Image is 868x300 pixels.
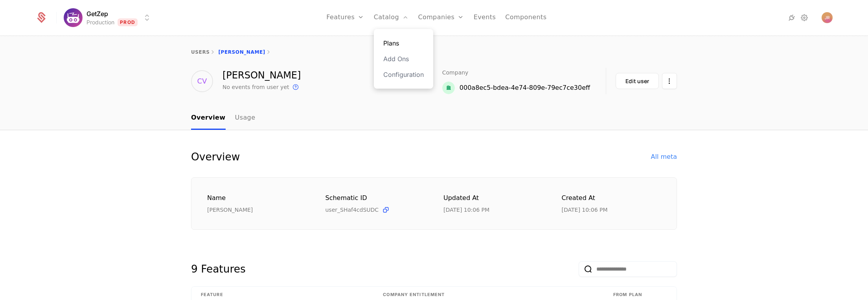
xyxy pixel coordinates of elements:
[191,70,213,92] div: CV
[443,206,489,214] div: 7/28/25, 10:06 PM
[383,54,424,64] a: Add Ons
[191,107,677,130] nav: Main
[191,107,226,130] a: Overview
[651,152,677,162] div: All meta
[562,206,608,214] div: 7/28/25, 10:06 PM
[223,83,289,91] div: No events from user yet
[325,206,379,214] span: user_SHaf4cdSUDC
[191,261,246,277] div: 9 Features
[325,193,425,203] div: Schematic ID
[625,77,649,85] div: Edit user
[223,71,301,80] div: [PERSON_NAME]
[787,13,796,22] a: Integrations
[86,18,114,26] div: Production
[86,9,108,18] span: GetZep
[822,12,833,23] button: Open user button
[442,82,593,94] a: 000a8ec5-bdea-4e74-809e-79ec7ce30eff000a8ec5-bdea-4e74-809e-79ec7ce30eff
[191,49,210,55] a: users
[662,73,677,89] button: Select action
[207,206,307,214] div: [PERSON_NAME]
[616,73,659,89] button: Edit user
[800,13,809,22] a: Settings
[442,82,455,94] img: 000a8ec5-bdea-4e74-809e-79ec7ce30eff
[66,9,152,26] button: Select environment
[460,83,590,93] div: 000a8ec5-bdea-4e74-809e-79ec7ce30eff
[822,12,833,23] img: Jack Ryan
[207,193,307,203] div: Name
[442,70,469,75] span: Company
[64,8,83,27] img: GetZep
[443,193,543,203] div: Updated at
[383,38,424,48] a: Plans
[118,18,138,26] span: Prod
[191,149,240,165] div: Overview
[562,193,661,203] div: Created at
[383,70,424,79] a: Configuration
[235,107,256,130] a: Usage
[191,107,255,130] ul: Choose Sub Page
